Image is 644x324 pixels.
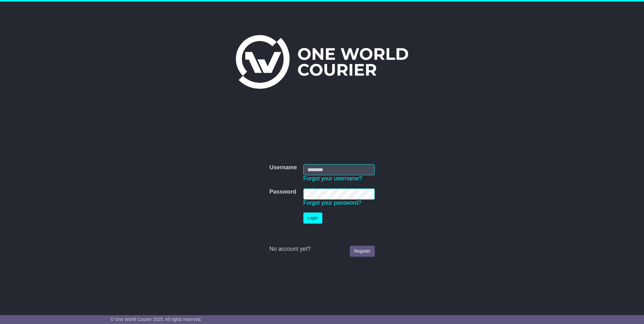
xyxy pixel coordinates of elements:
[303,200,361,206] a: Forgot your password?
[303,175,362,182] a: Forgot your username?
[350,246,374,257] a: Register
[269,189,296,195] label: Password
[236,35,408,89] img: One World
[269,246,374,253] div: No account yet?
[303,213,322,224] button: Login
[269,164,297,171] label: Username
[110,317,202,322] span: © One World Courier 2025. All rights reserved.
